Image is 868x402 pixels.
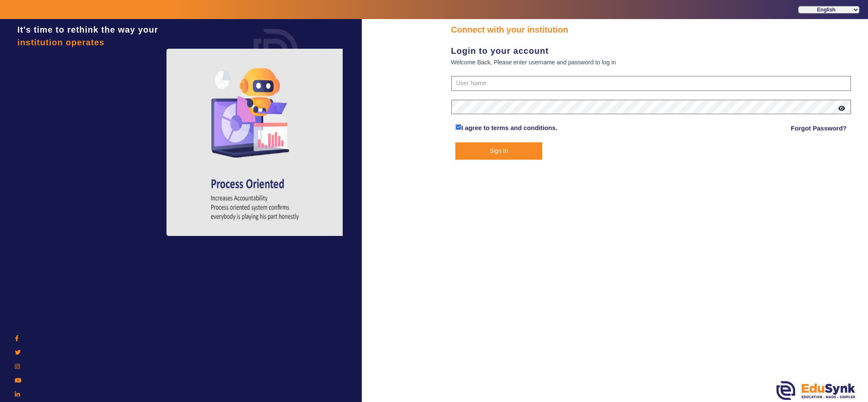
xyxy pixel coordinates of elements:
[166,49,344,236] img: login4.png
[244,19,308,83] img: login.png
[451,44,851,57] div: Login to your account
[451,23,851,36] div: Connect with your institution
[455,142,542,160] button: Sign In
[461,124,557,131] a: I agree to terms and conditions.
[451,57,851,67] div: Welcome Back, Please enter username and password to log in
[791,123,847,133] a: Forgot Password?
[776,381,855,400] img: edusynk.png
[17,25,158,34] span: It's time to rethink the way your
[17,38,105,47] span: institution operates
[451,76,851,91] input: User Name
